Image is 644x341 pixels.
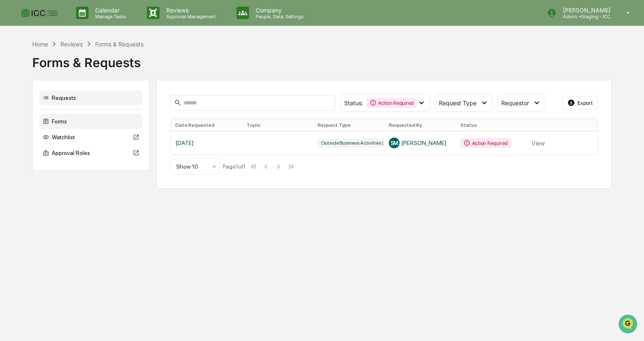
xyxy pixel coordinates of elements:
span: Request Type [439,99,476,106]
img: logo [20,7,60,19]
p: Company [249,7,308,14]
p: Calendar [89,7,130,14]
span: [DATE] [73,135,90,142]
p: Manage Tasks [89,14,130,19]
th: Request Type [313,119,384,131]
span: Data Lookup [17,185,52,193]
th: Status [455,119,527,131]
span: [PERSON_NAME] [26,135,67,142]
span: [PERSON_NAME] [26,113,67,119]
th: Date Requested [170,119,242,131]
div: 🖐️ [8,170,15,177]
span: Status : [344,99,363,106]
img: Jack Rasmussen [8,105,22,118]
img: 1746055101610-c473b297-6a78-478c-a979-82029cc54cd1 [17,113,23,120]
p: People, Data, Settings [249,14,308,19]
p: Admin • Staging - ICC [556,14,615,19]
div: Page 1 of 1 [223,163,246,170]
span: Requestor [501,99,529,106]
img: Steven Moralez [8,127,22,140]
p: Reviews [160,7,220,14]
p: How can we help? [8,17,151,31]
div: Home [32,41,48,48]
div: Watchlist [39,130,143,145]
button: See all [128,90,151,100]
span: [DATE] [73,113,90,119]
a: Powered byPylon [58,205,100,212]
a: 🗄️Attestations [57,166,106,181]
div: 🗄️ [60,170,67,177]
th: Requested By [384,119,455,131]
div: Forms & Requests [95,41,144,48]
p: [PERSON_NAME] [556,7,615,14]
button: Export [562,96,599,109]
div: Approval Roles [39,145,143,160]
a: 🖐️Preclearance [5,166,57,181]
div: Action Required [366,98,417,108]
button: Start new chat [141,66,151,76]
img: 1746055101610-c473b297-6a78-478c-a979-82029cc54cd1 [8,63,23,78]
span: Preclearance [17,169,53,178]
div: Past conversations [8,92,55,99]
div: Start new chat [37,63,136,72]
div: Forms [39,114,143,129]
img: 8933085812038_c878075ebb4cc5468115_72.jpg [17,63,32,78]
div: 🔎 [8,186,15,193]
span: • [69,135,72,142]
div: We're available if you need us! [37,72,114,78]
span: Attestations [68,169,103,178]
span: Pylon [82,206,100,212]
iframe: Open customer support [618,314,640,336]
div: Requests [39,90,143,105]
div: Reviews [60,41,83,48]
div: Forms & Requests [32,48,612,70]
p: Approval Management [160,14,220,19]
span: • [69,113,72,119]
th: Topic [242,119,313,131]
a: 🔎Data Lookup [5,182,55,197]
